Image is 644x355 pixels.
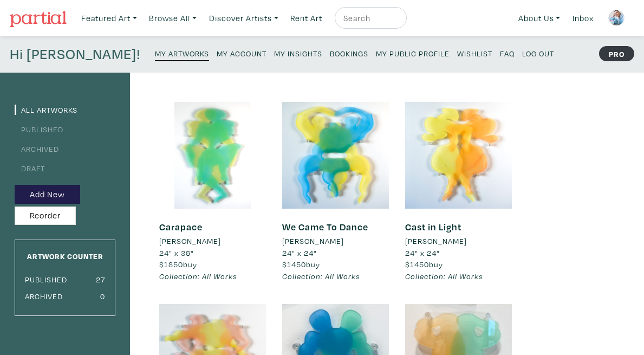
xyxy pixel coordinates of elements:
strong: PRO [599,46,634,61]
a: Wishlist [457,46,492,60]
em: Collection: All Works [282,271,360,281]
small: Published [25,274,67,285]
a: Log Out [522,46,554,60]
a: [PERSON_NAME] [159,235,266,247]
small: My Public Profile [376,48,450,59]
a: Inbox [568,7,599,29]
span: $1450 [282,259,306,269]
a: Draft [15,163,45,173]
small: Log Out [522,48,554,59]
input: Search [342,11,396,25]
a: Published [15,124,63,134]
small: My Account [217,48,266,59]
span: buy [159,259,197,269]
a: Carapace [159,221,203,233]
span: 24" x 36" [159,248,194,258]
a: My Insights [274,46,322,60]
a: [PERSON_NAME] [282,235,389,247]
button: Reorder [15,206,76,225]
a: FAQ [500,46,515,60]
h4: Hi [PERSON_NAME]! [10,46,140,63]
a: We Came To Dance [282,221,368,233]
small: FAQ [500,48,515,59]
a: All Artworks [15,105,77,115]
a: Rent Art [285,7,327,29]
small: Archived [25,291,63,301]
small: 0 [100,291,105,301]
span: 24" x 24" [405,248,440,258]
em: Collection: All Works [159,271,237,281]
span: 24" x 24" [282,248,317,258]
small: 27 [96,274,105,285]
img: phpThumb.php [608,10,625,26]
li: [PERSON_NAME] [159,235,221,247]
a: [PERSON_NAME] [405,235,512,247]
small: My Artworks [155,48,209,59]
a: Cast in Light [405,221,461,233]
a: Discover Artists [204,7,283,29]
em: Collection: All Works [405,271,483,281]
span: $1450 [405,259,429,269]
small: Wishlist [457,48,492,59]
li: [PERSON_NAME] [405,235,467,247]
a: Bookings [330,46,368,60]
span: buy [405,259,443,269]
li: [PERSON_NAME] [282,235,344,247]
a: Browse All [144,7,201,29]
a: My Account [217,46,266,60]
span: $1850 [159,259,183,269]
a: Archived [15,144,59,154]
small: Bookings [330,48,368,59]
button: Add New [15,185,80,204]
a: About Us [513,7,565,29]
small: My Insights [274,48,322,59]
a: My Artworks [155,46,209,61]
a: My Public Profile [376,46,450,60]
a: Featured Art [76,7,142,29]
span: buy [282,259,320,269]
small: Artwork Counter [27,251,103,261]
